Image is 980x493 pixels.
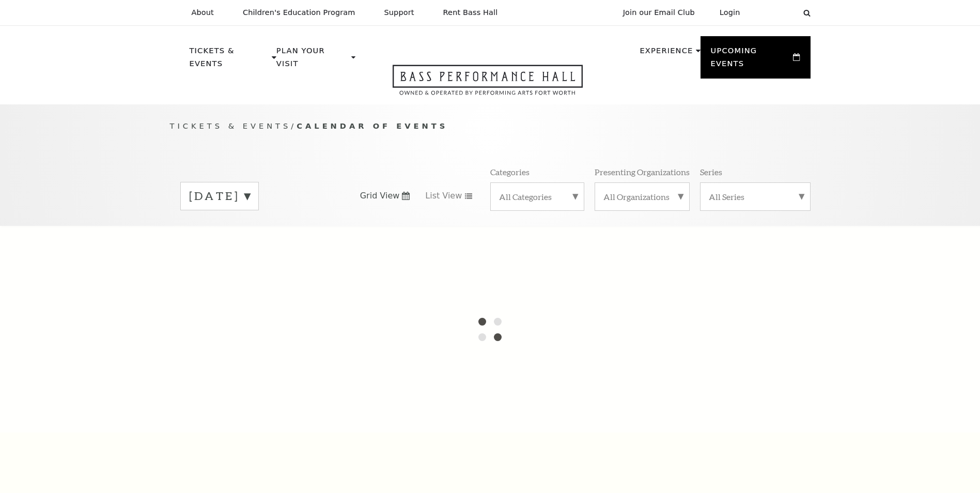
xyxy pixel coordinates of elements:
[384,8,414,17] p: Support
[276,44,349,76] p: Plan Your Visit
[490,166,530,177] p: Categories
[709,191,802,202] label: All Series
[170,120,811,133] p: /
[443,8,498,17] p: Rent Bass Hall
[603,191,681,202] label: All Organizations
[595,166,690,177] p: Presenting Organizations
[711,44,791,76] p: Upcoming Events
[360,190,400,202] span: Grid View
[757,8,794,18] select: Select:
[189,188,250,204] label: [DATE]
[170,121,291,130] span: Tickets & Events
[700,166,722,177] p: Series
[425,190,462,202] span: List View
[640,44,693,63] p: Experience
[243,8,355,17] p: Children's Education Program
[192,8,214,17] p: About
[190,44,270,76] p: Tickets & Events
[499,191,575,202] label: All Categories
[297,121,448,130] span: Calendar of Events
